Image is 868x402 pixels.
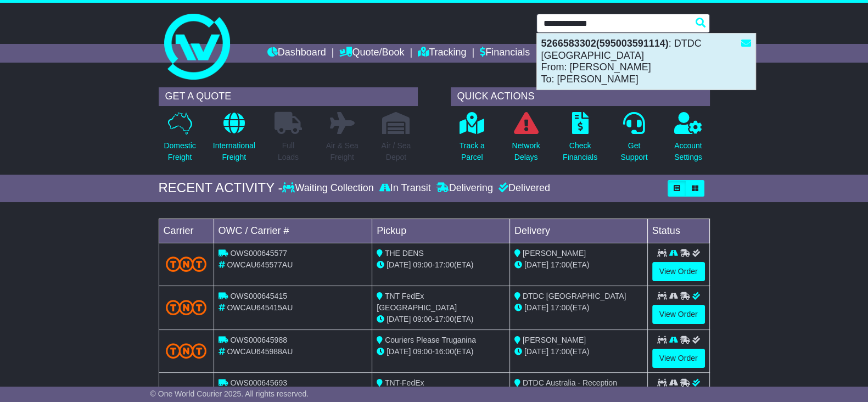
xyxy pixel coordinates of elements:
[514,346,643,358] div: (ETA)
[382,140,411,163] p: Air / Sea Depot
[509,219,647,243] td: Delivery
[166,256,207,271] img: TNT_Domestic.png
[387,260,411,269] span: [DATE]
[385,249,424,258] span: THE DENS
[620,140,647,163] p: Get Support
[652,305,705,324] a: View Order
[523,336,586,344] span: [PERSON_NAME]
[524,347,548,356] span: [DATE]
[434,182,496,194] div: Delivering
[377,292,457,312] span: TNT FedEx [GEOGRAPHIC_DATA]
[227,260,293,269] span: OWCAU645577AU
[551,303,570,312] span: 17:00
[159,87,418,106] div: GET A QUOTE
[282,182,376,194] div: Waiting Collection
[435,315,454,323] span: 17:00
[551,347,570,356] span: 17:00
[230,292,287,300] span: OWS000645415
[537,33,755,90] div: : DTDC [GEOGRAPHIC_DATA] From: [PERSON_NAME] To: [PERSON_NAME]
[166,343,207,358] img: TNT_Domestic.png
[413,315,432,323] span: 09:00
[524,260,548,269] span: [DATE]
[213,140,255,163] p: International Freight
[385,336,476,344] span: Couriers Please Truganina
[562,111,598,169] a: CheckFinancials
[230,378,287,387] span: OWS000645693
[514,259,643,271] div: (ETA)
[511,111,540,169] a: NetworkDelays
[267,44,326,63] a: Dashboard
[150,389,309,398] span: © One World Courier 2025. All rights reserved.
[230,336,287,344] span: OWS000645988
[275,140,302,163] p: Full Loads
[413,347,432,356] span: 09:00
[387,315,411,323] span: [DATE]
[435,260,454,269] span: 17:00
[674,111,703,169] a: AccountSettings
[523,292,626,300] span: DTDC [GEOGRAPHIC_DATA]
[227,347,293,356] span: OWCAU645988AU
[460,140,485,163] p: Track a Parcel
[372,219,510,243] td: Pickup
[166,300,207,315] img: TNT_Domestic.png
[652,349,705,368] a: View Order
[377,346,505,358] div: - (ETA)
[523,249,586,258] span: [PERSON_NAME]
[387,347,411,356] span: [DATE]
[620,111,648,169] a: GetSupport
[377,259,505,271] div: - (ETA)
[451,87,710,106] div: QUICK ACTIONS
[377,314,505,325] div: - (ETA)
[496,182,550,194] div: Delivered
[377,378,457,399] span: TNT-FedEx [GEOGRAPHIC_DATA]
[326,140,359,163] p: Air & Sea Freight
[674,140,702,163] p: Account Settings
[163,111,196,169] a: DomesticFreight
[563,140,597,163] p: Check Financials
[159,219,214,243] td: Carrier
[227,303,293,312] span: OWCAU645415AU
[541,38,669,49] strong: 5266583302(595003591114)
[413,260,432,269] span: 09:00
[459,111,485,169] a: Track aParcel
[339,44,404,63] a: Quote/Book
[652,262,705,281] a: View Order
[647,219,709,243] td: Status
[164,140,195,163] p: Domestic Freight
[524,303,548,312] span: [DATE]
[512,140,540,163] p: Network Delays
[212,111,256,169] a: InternationalFreight
[523,378,617,387] span: DTDC Australia - Reception
[551,260,570,269] span: 17:00
[159,180,283,196] div: RECENT ACTIVITY -
[435,347,454,356] span: 16:00
[214,219,372,243] td: OWC / Carrier #
[480,44,530,63] a: Financials
[230,249,287,258] span: OWS000645577
[418,44,466,63] a: Tracking
[377,182,434,194] div: In Transit
[514,302,643,314] div: (ETA)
